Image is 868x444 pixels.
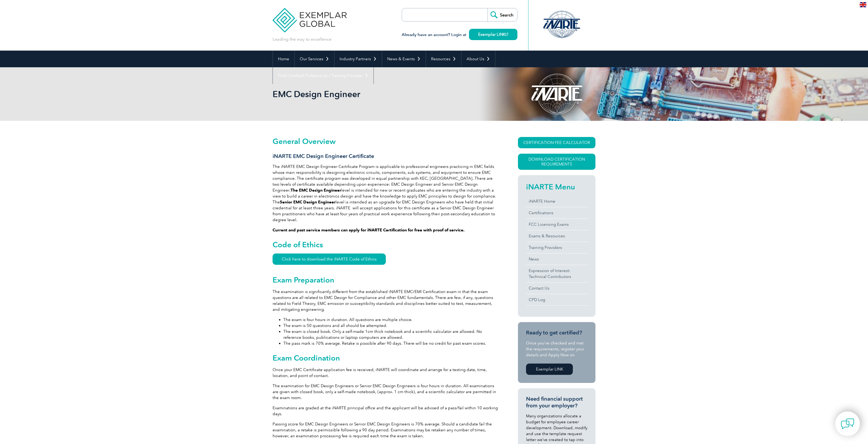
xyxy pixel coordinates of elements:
a: CPD Log [526,294,587,305]
img: open_square.png [505,33,508,36]
p: Once your EMC Certificate application fee is received, iNARTE will coordinate and arrange for a t... [273,367,499,379]
p: The examination is significantly different from the established iNARTE EMC/EMI Certification exam... [273,289,499,312]
a: Training Providers [526,242,587,253]
strong: Current and past service members can apply for iNARTE Certification for free with proof of service. [273,228,465,232]
a: News [526,253,587,265]
img: contact-chat.png [841,417,854,431]
a: iNARTE Home [526,196,587,207]
a: Click here to download the iNARTE Code of Ethics [273,253,386,265]
strong: Senior EMC Design Engineer [280,200,336,205]
p: Once you’ve checked and met the requirements, register your details and Apply Now on [526,340,587,358]
h2: Exam Coordination [273,354,499,362]
a: Download Certification Requirements [518,154,595,170]
h2: Code of Ethics [273,240,499,249]
img: en [860,2,866,7]
strong: The EMC Design Engineer [291,188,341,193]
a: Find Certified Professional / Training Provider [273,67,373,84]
p: Leading the way to excellence [273,36,331,42]
h3: iNARTE EMC Design Engineer Certificate [273,153,499,160]
h2: iNARTE Menu [526,182,587,191]
a: Certifications [526,207,587,219]
li: The pass mark is 70% average. Retake is possible after 90 days. There will be no credit for past ... [283,340,499,346]
h3: Already have an account? Login at [402,31,517,38]
h3: Need financial support from your employer? [526,396,587,409]
a: Our Services [295,51,334,67]
a: CERTIFICATION FEE CALCULATOR [518,137,595,148]
p: The iNARTE EMC Design Engineer Certificate Program is applicable to professional engineers practi... [273,164,499,223]
h2: Exam Preparation [273,276,499,284]
li: The exam is 50 questions and all should be attempted. [283,323,499,329]
li: The exam is closed book. Only a self-made 1cm thick notebook and a scientific calculator are allo... [283,329,499,340]
a: About Us [461,51,495,67]
a: Industry Partners [334,51,382,67]
a: News & Events [382,51,426,67]
a: Contact Us [526,283,587,294]
h2: General Overview [273,137,499,146]
a: Expression of Interest:Technical Contributors [526,265,587,282]
p: The examination for EMC Design Engineers or Senior EMC Design Engineers is four hours in duration... [273,383,499,401]
a: Exemplar LINK [526,364,573,375]
a: Exemplar LINK [469,29,517,40]
input: Search [488,8,517,21]
li: The exam is four hours in duration. All questions are multiple choice. [283,317,499,323]
h1: EMC Design Engineer [273,89,479,99]
a: Exams & Resources [526,230,587,242]
p: Passing score for EMC Design Engineers or Senior EMC Design Engineers is 70% average. Should a ca... [273,421,499,439]
a: Home [273,51,294,67]
h3: Ready to get certified? [526,329,587,336]
p: Examinations are graded at the iNARTE principal office and the applicant will be advised of a pas... [273,405,499,417]
a: Resources [426,51,461,67]
a: FCC Licensing Exams [526,219,587,230]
